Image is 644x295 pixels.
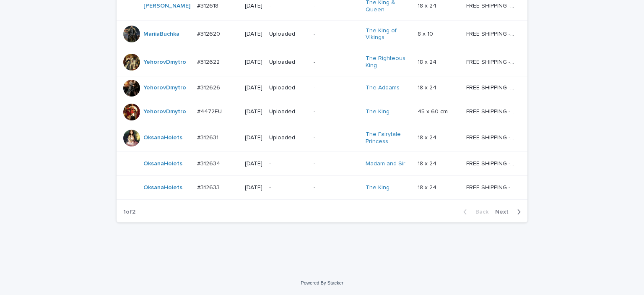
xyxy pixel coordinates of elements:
a: The Righteous King [366,55,411,69]
p: - [314,59,358,66]
p: - [269,160,307,167]
a: Madam and Sir [366,160,405,167]
p: FREE SHIPPING - preview in 1-2 business days, after your approval delivery will take 5-10 b.d. [466,1,516,10]
tr: OksanaHolets #312633#312633 [DATE]--The King 18 x 2418 x 24 FREE SHIPPING - preview in 1-2 busine... [117,176,527,200]
p: FREE SHIPPING - preview in 1-2 business days, after your approval delivery will take 5-10 b.d. [466,57,516,66]
a: OksanaHolets [143,160,182,167]
p: Uploaded [269,134,307,141]
p: - [269,3,307,10]
p: [DATE] [245,108,262,115]
p: FREE SHIPPING - preview in 1-2 business days, after your approval delivery will take 5-10 b.d. [466,29,516,38]
p: [DATE] [245,31,262,38]
a: YehorovDmytro [143,59,186,66]
p: - [314,31,358,38]
a: [PERSON_NAME] [143,3,190,10]
tr: MariiaBuchka #312620#312620 [DATE]Uploaded-The King of Vikings 8 x 108 x 10 FREE SHIPPING - previ... [117,20,527,48]
p: FREE SHIPPING - preview in 1-2 business days, after your approval delivery will take 5-10 b.d. [466,159,516,167]
p: FREE SHIPPING - preview in 1-2 business days, after your approval delivery will take 6-10 busines... [466,107,516,115]
a: The King [366,184,390,191]
a: The Fairytale Princess [366,131,411,145]
span: Next [495,209,514,215]
p: [DATE] [245,160,262,167]
a: Powered By Stacker [301,280,343,285]
p: #312633 [197,183,221,191]
p: FREE SHIPPING - preview in 1-2 business days, after your approval delivery will take 5-10 b.d. [466,83,516,91]
p: 18 x 24 [418,159,438,167]
a: The Addams [366,84,400,91]
p: #4472EU [197,107,223,115]
span: Back [470,209,488,215]
p: - [314,108,358,115]
p: #312622 [197,57,221,66]
p: #312620 [197,29,222,38]
p: [DATE] [245,3,262,10]
p: - [269,184,307,191]
p: Uploaded [269,84,307,91]
p: 18 x 24 [418,1,438,10]
p: 18 x 24 [418,183,438,191]
p: 45 x 60 cm [418,107,449,115]
a: YehorovDmytro [143,84,186,91]
p: [DATE] [245,184,262,191]
p: Uploaded [269,59,307,66]
tr: OksanaHolets #312631#312631 [DATE]Uploaded-The Fairytale Princess 18 x 2418 x 24 FREE SHIPPING - ... [117,124,527,152]
p: - [314,134,358,141]
p: 18 x 24 [418,83,438,91]
p: FREE SHIPPING - preview in 1-2 business days, after your approval delivery will take 5-10 b.d. [466,183,516,191]
tr: YehorovDmytro #312622#312622 [DATE]Uploaded-The Righteous King 18 x 2418 x 24 FREE SHIPPING - pre... [117,48,527,76]
p: [DATE] [245,84,262,91]
a: YehorovDmytro [143,108,186,115]
p: Uploaded [269,31,307,38]
p: Uploaded [269,108,307,115]
tr: OksanaHolets #312634#312634 [DATE]--Madam and Sir 18 x 2418 x 24 FREE SHIPPING - preview in 1-2 b... [117,152,527,176]
a: The King of Vikings [366,27,411,42]
button: Next [492,208,527,216]
a: MariiaBuchka [143,31,179,38]
a: OksanaHolets [143,184,182,191]
p: - [314,184,358,191]
p: 8 x 10 [418,29,435,38]
p: [DATE] [245,59,262,66]
tr: YehorovDmytro #4472EU#4472EU [DATE]Uploaded-The King 45 x 60 cm45 x 60 cm FREE SHIPPING - preview... [117,100,527,124]
p: 18 x 24 [418,133,438,141]
a: The King [366,108,390,115]
p: #312631 [197,133,220,141]
tr: YehorovDmytro #312626#312626 [DATE]Uploaded-The Addams 18 x 2418 x 24 FREE SHIPPING - preview in ... [117,76,527,100]
p: 18 x 24 [418,57,438,66]
p: 1 of 2 [117,202,142,222]
p: FREE SHIPPING - preview in 1-2 business days, after your approval delivery will take 5-10 b.d. [466,133,516,141]
button: Back [457,208,492,216]
a: OksanaHolets [143,134,182,141]
p: #312634 [197,159,222,167]
p: - [314,160,358,167]
p: - [314,3,358,10]
p: #312626 [197,83,222,91]
p: - [314,84,358,91]
p: [DATE] [245,134,262,141]
p: #312618 [197,1,220,10]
